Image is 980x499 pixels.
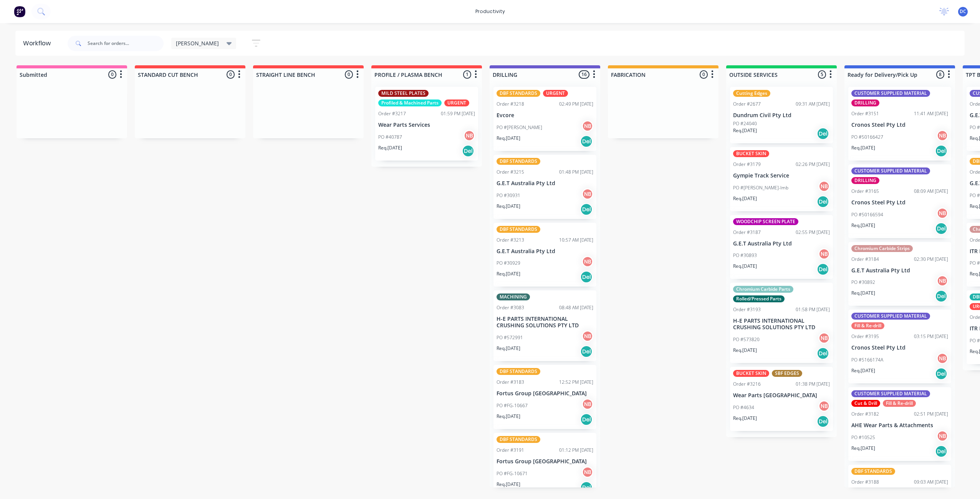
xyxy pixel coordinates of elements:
div: Workflow [23,39,55,48]
p: PO #30931 [497,192,520,199]
p: Evcore [497,112,593,119]
p: Req. [DATE] [851,290,875,297]
p: PO #572991 [497,334,523,341]
div: Cutting Edges [733,90,770,97]
div: DBF STANDARDS [497,90,540,97]
div: Order #2677 [733,101,761,108]
input: Search for orders... [88,36,164,51]
div: productivity [472,6,509,17]
div: DRILLING [851,177,879,184]
div: Del [580,345,593,358]
div: NB [582,256,593,267]
div: DBF STANDARDS [497,368,540,375]
p: PO #30892 [851,279,875,286]
div: Del [817,263,829,275]
p: PO #[PERSON_NAME] [497,124,542,131]
p: PO #30893 [733,252,757,259]
div: NB [937,430,948,442]
div: Order #3179 [733,161,761,168]
div: Chromium Carbide Strips [851,245,913,252]
div: Cutting EdgesOrder #267709:31 AM [DATE]Dundrum Civil Pty LtdPO #24040Req.[DATE]Del [730,87,833,143]
div: NB [937,130,948,141]
div: 02:49 PM [DATE] [559,101,593,108]
div: 11:41 AM [DATE] [914,110,948,117]
p: PO #10525 [851,434,875,441]
div: WOODCHIP SCREEN PLATEOrder #318702:55 PM [DATE]G.E.T Australia Pty LtdPO #30893NBReq.[DATE]Del [730,215,833,279]
div: 09:03 AM [DATE] [914,479,948,486]
div: 10:57 AM [DATE] [559,237,593,244]
p: Req. [DATE] [497,481,520,488]
p: Fortus Group [GEOGRAPHIC_DATA] [497,390,593,397]
div: NB [937,353,948,364]
div: NB [937,275,948,287]
div: MACHININGOrder #308308:48 AM [DATE]H-E PARTS INTERNATIONAL CRUSHING SOLUTIONS PTY LTDPO #572991NB... [493,290,596,361]
div: Del [935,145,947,157]
p: Req. [DATE] [733,195,757,202]
div: MACHINING [497,293,530,300]
div: NB [818,400,830,412]
p: PO #24040 [733,120,757,127]
div: 01:38 PM [DATE] [796,381,830,388]
div: Order #3188 [851,479,879,486]
div: DBF STANDARDSOrder #318312:52 PM [DATE]Fortus Group [GEOGRAPHIC_DATA]PO #FG-10667NBReq.[DATE]Del [493,365,596,429]
p: AHE Wear Parts & Attachments [851,422,948,429]
img: Factory [14,6,25,17]
p: Req. [DATE] [497,135,520,142]
div: 01:58 PM [DATE] [796,306,830,313]
div: Del [935,222,947,235]
p: Wear Parts [GEOGRAPHIC_DATA] [733,392,830,399]
div: Del [935,445,947,458]
div: NB [818,248,830,260]
div: URGENT [444,99,469,106]
div: 08:09 AM [DATE] [914,188,948,195]
p: Req. [DATE] [733,347,757,354]
div: DBF STANDARDSURGENTOrder #321802:49 PM [DATE]EvcorePO #[PERSON_NAME]NBReq.[DATE]Del [493,87,596,151]
div: Del [580,481,593,494]
div: WOODCHIP SCREEN PLATE [733,218,798,225]
div: Del [817,347,829,360]
div: NB [582,466,593,478]
p: PO #40787 [378,134,402,141]
p: PO #573820 [733,336,760,343]
div: Order #3184 [851,256,879,263]
div: Del [580,413,593,426]
div: CUSTOMER SUPPLIED MATERIALDRILLINGOrder #315111:41 AM [DATE]Cronos Steel Pty LtdPO #50166427NBReq... [848,87,951,161]
div: 01:59 PM [DATE] [441,110,475,117]
div: Order #3183 [497,379,524,386]
div: BUCKET SKIN [733,150,769,157]
p: Req. [DATE] [497,345,520,352]
div: Order #3191 [497,447,524,454]
p: G.E.T Australia Pty Ltd [497,248,593,255]
p: Cronos Steel Pty Ltd [851,122,948,128]
div: NB [818,332,830,344]
p: PO #50166427 [851,134,883,141]
div: CUSTOMER SUPPLIED MATERIALFill & Re-drillOrder #319503:15 PM [DATE]Cronos Steel Pty LtdPO #516617... [848,310,951,383]
p: Gympie Track Service [733,172,830,179]
div: NB [582,188,593,200]
div: 03:15 PM [DATE] [914,333,948,340]
span: [PERSON_NAME] [176,39,219,47]
div: 09:31 AM [DATE] [796,101,830,108]
div: 02:30 PM [DATE] [914,256,948,263]
p: PO #[PERSON_NAME]-lmb [733,184,788,191]
div: Order #3193 [733,306,761,313]
p: Dundrum Civil Pty Ltd [733,112,830,119]
div: URGENT [543,90,568,97]
span: DC [960,8,966,15]
p: Req. [DATE] [733,127,757,134]
div: DBF STANDARDS [497,226,540,233]
div: Chromium Carbide PartsRolled/Pressed PartsOrder #319301:58 PM [DATE]H-E PARTS INTERNATIONAL CRUSH... [730,283,833,363]
div: Del [580,135,593,148]
div: 02:51 PM [DATE] [914,411,948,418]
div: Order #3215 [497,169,524,176]
p: Wear Parts Services [378,122,475,128]
div: NB [818,181,830,192]
div: CUSTOMER SUPPLIED MATERIAL [851,390,930,397]
div: Del [817,415,829,428]
div: Del [580,203,593,216]
div: Order #3213 [497,237,524,244]
div: MILD STEEL PLATESProfiled & Machined PartsURGENTOrder #321701:59 PM [DATE]Wear Parts ServicesPO #... [375,87,478,161]
div: DBF STANDARDS [497,158,540,165]
p: Req. [DATE] [733,263,757,270]
p: Req. [DATE] [851,222,875,229]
